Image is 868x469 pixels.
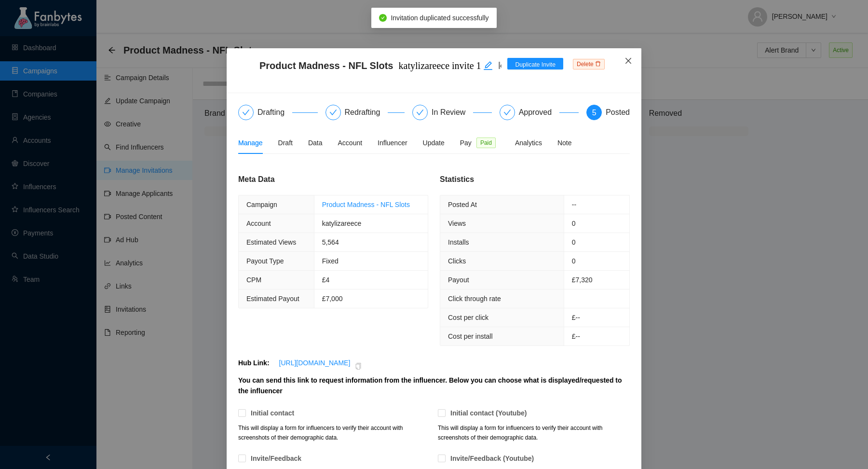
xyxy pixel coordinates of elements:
div: Manage [238,138,263,148]
div: In Review [432,105,473,120]
span: Payout Type [246,257,284,265]
div: Posted [606,105,630,120]
div: Influencer [378,138,407,148]
span: check [242,109,250,116]
span: Product Madness - NFL Slots [259,58,502,83]
div: Approved [519,105,560,120]
p: This will display a form for influencers to verify their account with screenshots of their demogr... [238,423,430,442]
div: Account [338,138,363,148]
div: Data [308,138,323,148]
div: katylizareece invite 1 [399,58,493,73]
div: Redrafting [345,105,388,120]
div: Edit [483,58,493,73]
div: Drafting [258,105,292,120]
span: 0 [572,238,576,246]
span: £-- [572,314,580,321]
div: Update [423,138,445,148]
span: £7,320 [572,276,593,284]
span: £4 [322,276,330,284]
span: Invitation duplicated successfully [391,14,488,22]
p: Initial contact [251,408,294,418]
span: Paid [476,138,496,148]
p: Invite/Feedback (Youtube) [450,453,534,464]
span: Click through rate [448,295,501,303]
p: Invite/Feedback [251,453,301,464]
span: check [503,109,511,116]
span: Clicks [448,257,466,265]
div: Analytics [515,138,542,148]
span: Payout [448,276,469,284]
span: check-circle [379,14,387,22]
span: katylizareece [322,220,362,227]
span: £-- [572,332,580,340]
span: Campaign [246,201,277,208]
span: Views [448,220,466,227]
span: Estimated Views [246,238,296,246]
div: Meta Data [238,173,428,185]
p: katylizareece [498,58,558,73]
span: close [624,57,632,65]
span: Installs [448,238,469,246]
div: Note [557,138,572,148]
span: Fixed [322,257,339,265]
p: Initial contact (Youtube) [450,408,527,418]
span: Posted At [448,201,477,208]
span: Pay [460,138,472,148]
span: Account [246,220,271,227]
span: check [416,109,424,116]
a: [URL][DOMAIN_NAME] [279,359,351,367]
p: Hub Link: [238,358,270,375]
button: Close [615,48,641,74]
span: Cost per click [448,314,488,321]
span: delete [595,61,601,67]
a: Product Madness - NFL Slots [322,201,410,208]
span: CPM [246,276,261,284]
span: Duplicate Invite [515,60,556,69]
span: Delete [573,59,605,69]
div: Statistics [440,173,630,185]
span: edit [483,61,493,70]
p: This will display a form for influencers to verify their account with screenshots of their demogr... [438,423,630,442]
span: -- [572,201,576,208]
span: copy [355,358,362,375]
span: £7,000 [322,295,343,303]
span: Cost per install [448,332,493,340]
span: 0 [572,220,576,227]
p: You can send this link to request information from the influencer. Below you can choose what is d... [238,375,630,396]
span: check [329,109,337,116]
div: Draft [278,138,293,148]
span: 0 [572,257,576,265]
button: Duplicate Invite [507,58,563,69]
span: 5 [592,109,597,117]
span: 5,564 [322,238,339,246]
span: Estimated Payout [246,295,299,303]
